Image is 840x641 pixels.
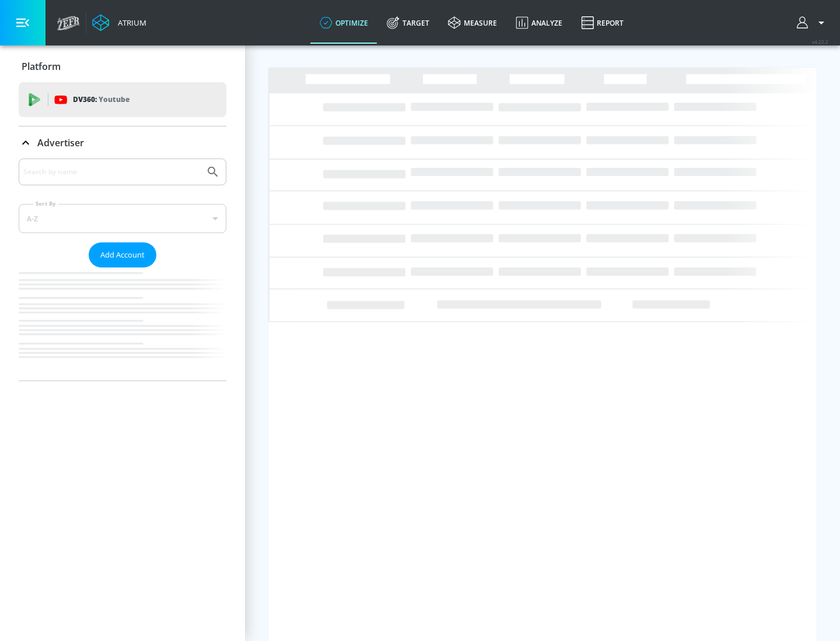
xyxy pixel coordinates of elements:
[310,2,377,44] a: optimize
[92,14,146,31] a: Atrium
[377,2,439,44] a: Target
[100,248,145,262] span: Add Account
[506,2,572,44] a: Analyze
[33,200,58,207] label: Sort By
[113,17,146,28] div: Atrium
[89,242,156,267] button: Add Account
[572,2,633,44] a: Report
[439,2,506,44] a: measure
[23,164,200,179] input: Search by name
[73,93,129,106] p: DV360:
[22,60,61,73] p: Platform
[37,136,84,149] p: Advertiser
[19,267,226,381] nav: list of Advertiser
[19,82,226,117] div: DV360: Youtube
[19,204,226,233] div: A-Z
[19,126,226,159] div: Advertiser
[812,38,828,45] span: v 4.22.2
[99,93,129,105] p: Youtube
[19,50,226,83] div: Platform
[19,159,226,381] div: Advertiser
